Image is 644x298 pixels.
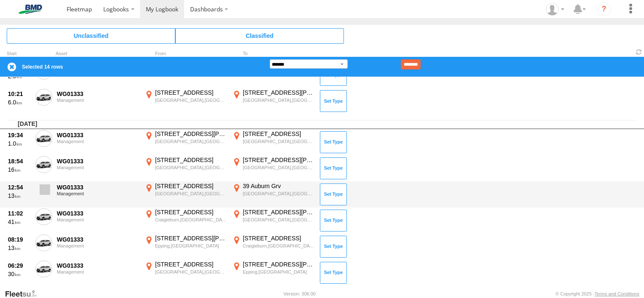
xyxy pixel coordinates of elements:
[8,5,52,14] img: bmd-logo.svg
[155,269,226,275] div: [GEOGRAPHIC_DATA],[GEOGRAPHIC_DATA]
[7,52,32,56] div: Click to Sort
[8,131,31,139] div: 19:34
[555,291,639,296] div: © Copyright 2025 -
[155,191,226,197] div: [GEOGRAPHIC_DATA],[GEOGRAPHIC_DATA]
[155,182,226,190] div: [STREET_ADDRESS]
[155,217,226,223] div: Craigieburn,[GEOGRAPHIC_DATA]
[243,234,314,242] div: [STREET_ADDRESS]
[231,261,315,285] label: Click to View Event Location
[597,3,611,16] i: ?
[320,157,347,179] button: Click to Set
[231,234,315,259] label: Click to View Event Location
[8,166,31,173] div: 16
[8,184,31,191] div: 12:54
[57,217,139,222] div: Management
[8,98,31,106] div: 6.0
[7,62,17,72] label: Clear Selection
[143,130,228,154] label: Click to View Event Location
[57,90,139,98] div: WG01333
[57,131,139,139] div: WG01333
[155,243,226,249] div: Epping,[GEOGRAPHIC_DATA]
[155,130,226,138] div: [STREET_ADDRESS][PERSON_NAME]
[243,217,314,223] div: [GEOGRAPHIC_DATA],[GEOGRAPHIC_DATA]
[243,191,314,197] div: [GEOGRAPHIC_DATA],[GEOGRAPHIC_DATA]
[57,165,139,170] div: Management
[8,90,31,98] div: 10:21
[243,208,314,216] div: [STREET_ADDRESS][PERSON_NAME]
[243,243,314,249] div: Craigieburn,[GEOGRAPHIC_DATA]
[8,270,31,278] div: 30
[155,208,226,216] div: [STREET_ADDRESS]
[57,269,139,274] div: Management
[231,52,315,56] div: To
[243,89,314,96] div: [STREET_ADDRESS][PERSON_NAME]
[175,28,344,43] span: Click to view Classified Trips
[57,191,139,196] div: Management
[57,98,139,103] div: Management
[143,208,228,233] label: Click to View Event Location
[243,182,314,190] div: 39 Auburn Grv
[231,130,315,154] label: Click to View Event Location
[243,156,314,164] div: [STREET_ADDRESS][PERSON_NAME]
[143,89,228,113] label: Click to View Event Location
[7,28,175,43] span: Click to view Unclassified Trips
[231,156,315,181] label: Click to View Event Location
[57,157,139,165] div: WG01333
[8,218,31,226] div: 41
[320,90,347,112] button: Click to Set
[143,156,228,181] label: Click to View Event Location
[57,139,139,144] div: Management
[320,262,347,284] button: Click to Set
[8,210,31,217] div: 11:02
[243,269,314,275] div: Epping,[GEOGRAPHIC_DATA]
[8,192,31,200] div: 13
[155,261,226,268] div: [STREET_ADDRESS]
[243,261,314,268] div: [STREET_ADDRESS][PERSON_NAME]
[320,210,347,231] button: Click to Set
[320,131,347,153] button: Click to Set
[155,89,226,96] div: [STREET_ADDRESS]
[143,52,228,56] div: From
[155,97,226,103] div: [GEOGRAPHIC_DATA],[GEOGRAPHIC_DATA]
[8,140,31,147] div: 1.0
[8,157,31,165] div: 18:54
[243,165,314,170] div: [GEOGRAPHIC_DATA],[GEOGRAPHIC_DATA]
[57,210,139,217] div: WG01333
[243,97,314,103] div: [GEOGRAPHIC_DATA],[GEOGRAPHIC_DATA]
[143,261,228,285] label: Click to View Event Location
[57,262,139,269] div: WG01333
[284,291,316,296] div: Version: 306.00
[320,236,347,258] button: Click to Set
[243,138,314,144] div: [GEOGRAPHIC_DATA],[GEOGRAPHIC_DATA]
[8,244,31,252] div: 13
[56,52,140,56] div: Asset
[57,184,139,191] div: WG01333
[231,89,315,113] label: Click to View Event Location
[595,291,639,296] a: Terms and Conditions
[155,234,226,242] div: [STREET_ADDRESS][PERSON_NAME]
[155,156,226,164] div: [STREET_ADDRESS]
[634,48,644,56] span: Refresh
[243,130,314,138] div: [STREET_ADDRESS]
[57,243,139,248] div: Management
[5,290,43,298] a: Visit our Website
[231,208,315,233] label: Click to View Event Location
[8,236,31,243] div: 08:19
[231,182,315,207] label: Click to View Event Location
[143,234,228,259] label: Click to View Event Location
[543,3,567,16] div: Alyssa Willder
[320,184,347,205] button: Click to Set
[155,138,226,144] div: [GEOGRAPHIC_DATA],[GEOGRAPHIC_DATA]
[57,236,139,243] div: WG01333
[155,165,226,170] div: [GEOGRAPHIC_DATA],[GEOGRAPHIC_DATA]
[143,182,228,207] label: Click to View Event Location
[8,262,31,269] div: 06:29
